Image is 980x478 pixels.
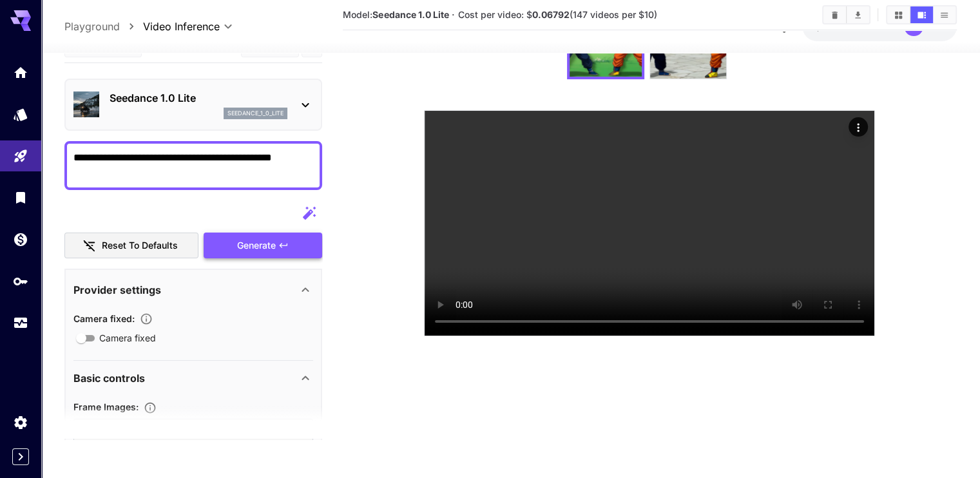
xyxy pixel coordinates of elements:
[13,311,28,327] div: Usage
[73,274,313,305] div: Provider settings
[452,7,455,23] p: ·
[887,6,910,23] button: Show videos in grid view
[372,9,448,20] b: Seedance 1.0 Lite
[13,106,28,122] div: Models
[822,5,870,24] div: Clear videosDownload All
[849,117,868,137] div: Actions
[99,332,156,345] span: Camera fixed
[847,6,869,23] button: Download All
[12,448,29,465] button: Expand sidebar
[13,186,28,202] div: Library
[237,238,276,254] span: Generate
[73,313,135,324] span: Camera fixed :
[204,233,322,259] button: Generate
[110,90,287,106] p: Seedance 1.0 Lite
[13,227,28,244] div: Wallet
[73,371,145,387] p: Basic controls
[13,269,28,285] div: API Keys
[910,6,933,23] button: Show videos in video view
[532,9,570,20] b: 0.06792
[823,6,846,23] button: Clear videos
[13,414,28,430] div: Settings
[143,19,220,34] span: Video Inference
[458,9,657,20] span: Cost per video: $ (147 videos per $10)
[73,85,313,124] div: Seedance 1.0 Liteseedance_1_0_lite
[139,401,162,414] button: Upload frame images.
[64,19,143,34] nav: breadcrumb
[64,19,120,34] a: Playground
[815,21,849,32] span: $72.99
[64,233,198,259] button: Reset to defaults
[886,5,957,24] div: Show videos in grid viewShow videos in video viewShow videos in list view
[933,6,956,23] button: Show videos in list view
[849,21,894,32] span: credits left
[73,363,313,394] div: Basic controls
[343,9,448,20] span: Model:
[73,402,139,413] span: Frame Images :
[227,110,283,119] p: seedance_1_0_lite
[13,64,28,81] div: Home
[13,144,28,160] div: Playground
[73,282,161,298] p: Provider settings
